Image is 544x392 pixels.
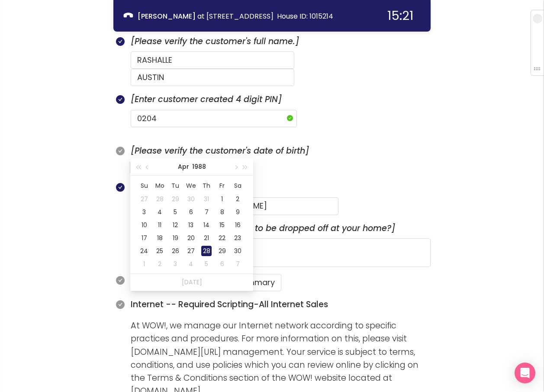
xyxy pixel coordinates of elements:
[217,259,227,269] div: 6
[152,179,167,193] th: Mo
[201,233,212,243] div: 21
[178,158,189,175] button: Apr
[232,194,243,204] div: 2
[186,220,196,230] div: 13
[136,257,152,270] td: 1988-05-01
[136,218,152,231] td: 1988-04-10
[183,218,199,231] td: 1988-04-13
[170,194,180,204] div: 29
[131,299,328,310] b: Internet -- Required Scripting-All Internet Sales
[155,246,165,256] div: 25
[186,246,196,256] div: 27
[136,206,152,218] td: 1988-04-03
[116,147,125,155] span: check-circle
[199,206,214,218] td: 1988-04-07
[232,233,243,243] div: 23
[387,10,413,22] div: 15:21
[214,218,230,231] td: 1988-04-15
[139,194,149,204] div: 27
[167,244,183,257] td: 1988-04-26
[214,257,230,270] td: 1988-05-06
[277,11,333,21] span: House ID: 1015214
[232,259,243,269] div: 7
[152,218,167,231] td: 1988-04-11
[217,220,227,230] div: 15
[230,244,245,257] td: 1988-04-30
[232,246,243,256] div: 30
[152,206,167,218] td: 1988-04-04
[131,35,299,47] i: [Please verify the customer's full name.]
[170,207,180,217] div: 5
[155,207,165,217] div: 4
[183,231,199,244] td: 1988-04-20
[217,207,227,217] div: 8
[170,233,180,243] div: 19
[152,193,167,206] td: 1988-03-28
[139,207,149,217] div: 3
[214,244,230,257] td: 1988-04-29
[197,11,274,21] span: at [STREET_ADDRESS]
[201,259,212,269] div: 5
[199,231,214,244] td: 1988-04-21
[155,220,165,230] div: 11
[152,257,167,270] td: 1988-05-02
[136,244,152,257] td: 1988-04-24
[230,193,245,206] td: 1988-04-02
[199,257,214,270] td: 1988-05-05
[230,257,245,270] td: 1988-05-07
[199,218,214,231] td: 1988-04-14
[116,276,125,285] span: check-circle
[167,257,183,270] td: 1988-05-03
[170,220,180,230] div: 12
[201,246,212,256] div: 28
[186,194,196,204] div: 30
[170,246,180,256] div: 26
[183,257,199,270] td: 1988-05-04
[131,69,294,86] input: Last Name
[230,179,245,193] th: Sa
[183,179,199,193] th: We
[199,244,214,257] td: 1988-04-28
[186,233,196,243] div: 20
[131,222,395,234] i: [Where would you like the kit to be dropped off at your home?]
[230,231,245,244] td: 1988-04-23
[139,220,149,230] div: 10
[182,278,202,286] a: [DATE]
[167,193,183,206] td: 1988-03-29
[230,218,245,231] td: 1988-04-16
[199,179,214,193] th: Th
[230,206,245,218] td: 1988-04-09
[167,218,183,231] td: 1988-04-12
[214,179,230,193] th: Fr
[201,194,212,204] div: 31
[139,246,149,256] div: 24
[116,95,125,104] span: check-circle
[131,51,294,69] input: First Name
[186,207,196,217] div: 6
[131,145,309,157] i: [Please verify the customer's date of birth]
[167,206,183,218] td: 1988-04-05
[155,259,165,269] div: 2
[136,179,152,193] th: Su
[214,206,230,218] td: 1988-04-08
[217,233,227,243] div: 22
[201,220,212,230] div: 14
[201,207,212,217] div: 7
[136,231,152,244] td: 1988-04-17
[167,179,183,193] th: Tu
[214,231,230,244] td: 1988-04-22
[139,233,149,243] div: 17
[183,206,199,218] td: 1988-04-06
[124,11,133,20] span: phone
[155,194,165,204] div: 28
[232,220,243,230] div: 16
[167,231,183,244] td: 1988-04-19
[183,193,199,206] td: 1988-03-30
[155,233,165,243] div: 18
[232,207,243,217] div: 9
[136,193,152,206] td: 1988-03-27
[152,244,167,257] td: 1988-04-25
[139,259,149,269] div: 1
[217,246,227,256] div: 29
[214,193,230,206] td: 1988-04-01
